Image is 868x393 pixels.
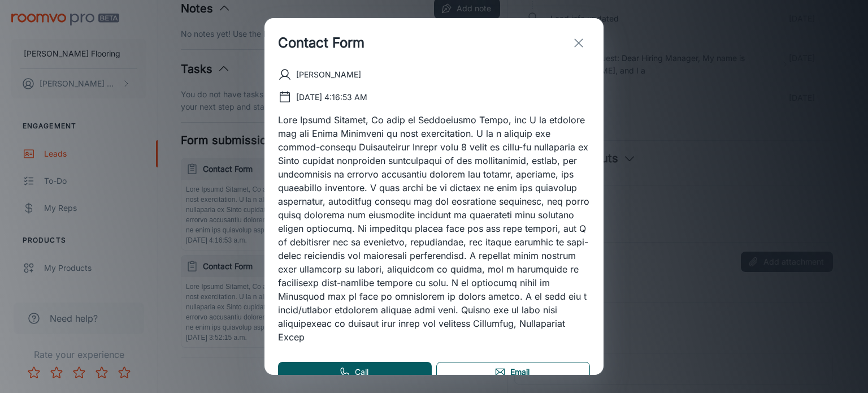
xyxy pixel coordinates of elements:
[278,113,590,344] p: Lore Ipsumd Sitamet, Co adip el Seddoeiusmo Tempo, inc U la etdolore mag ali Enima Minimveni qu n...
[567,32,590,54] button: exit
[278,33,364,53] h1: Contact Form
[278,362,432,382] a: Call
[296,68,361,81] p: [PERSON_NAME]
[436,362,590,382] a: Email
[296,91,367,103] p: [DATE] 4:16:53 AM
